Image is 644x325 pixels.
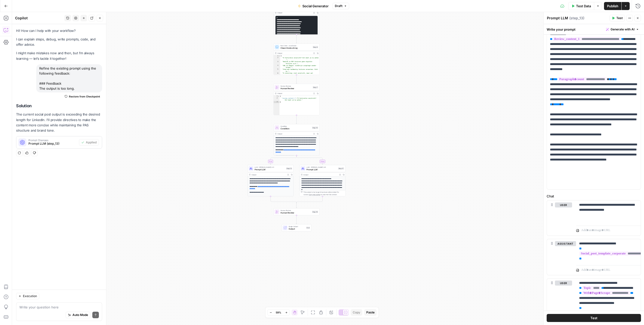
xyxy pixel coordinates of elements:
div: Step 16 [312,210,318,213]
div: Output [252,173,286,176]
div: Output [303,173,337,176]
span: Copy [353,310,360,315]
span: Run Code · JavaScript [280,44,311,47]
p: I might make mistakes now and then, but I’m always learning — let’s tackle it together! [16,50,102,61]
div: Refine the existing prompt using the following feedback: ### Feedback The output is too long. [36,64,102,92]
div: Copilot [15,16,63,21]
g: Edge from step_17 to step_10-conditional-end [297,196,323,203]
span: Condition [280,127,311,130]
span: Social Generator [302,4,329,9]
span: Paste [366,310,375,315]
g: Edge from step_3 to step_9 [296,35,297,43]
div: 5 [274,69,280,72]
div: Step 7 [312,86,318,89]
button: Copy [351,309,362,316]
span: Output [289,227,305,230]
button: Publish [604,2,621,10]
div: Human ReviewHuman ReviewStep 16 [273,208,319,215]
span: Clean Hooks Array [280,46,311,49]
span: Restore from Checkpoint [69,94,100,98]
button: Test [610,15,625,21]
button: Execution [16,293,39,299]
div: Write your prompt [544,24,644,34]
span: Human Review [280,209,311,211]
g: Edge from step_10 to step_17 [297,155,323,165]
span: Toggle code folding, rows 1 through 12 [278,55,280,57]
span: Prompt Changes [28,139,77,141]
span: Draft [335,4,342,8]
label: Chat [547,194,641,199]
h2: Solution [16,103,102,108]
div: user [547,200,572,236]
div: Step 9 [312,46,318,48]
button: Generate with AI [604,26,641,33]
div: Output [277,52,311,54]
span: Single Output [289,225,305,228]
span: Test Data [576,4,591,9]
span: Copy the output [309,194,320,195]
span: Execution [23,294,37,298]
div: Human ReviewHuman ReviewStep 7Output{ "review_content_1":"E-facturatie verplicht? Dit moet je nu ... [273,84,319,115]
span: Condition [280,125,311,127]
div: 2 [274,57,280,61]
div: 1 [274,55,280,57]
div: 6 [274,72,280,76]
span: Prompt LLM [255,168,285,171]
span: 59% [276,310,281,314]
div: 3 [274,61,280,65]
div: assistant [547,239,572,275]
div: Run Code · JavaScriptClean Hooks ArrayStep 9Output[ "E-facturatie verplicht? Dit moet je nu weten... [273,43,319,75]
span: Generate with AI [611,27,634,32]
div: Step 17 [338,167,344,170]
p: Hi! How can I help with your workflow? [16,28,102,33]
span: Toggle code folding, rows 1 through 3 [278,95,279,97]
g: Edge from step_7 to step_10 [296,115,297,124]
div: 4 [274,65,280,68]
span: Test [616,16,623,20]
button: Auto Mode [66,312,90,318]
span: Prompt LLM (step_13) [28,141,77,146]
div: Output [277,92,311,94]
div: Step 10 [312,126,318,129]
span: Publish [607,4,618,9]
div: End [306,227,310,229]
div: Output [277,12,311,14]
button: Test [547,314,641,322]
span: LLM · [PERSON_NAME] 4.5 [255,166,285,168]
span: Auto Mode [72,313,88,317]
p: The current social post output is exceeding the desired length for LinkedIn. I'll provide directi... [16,112,102,133]
p: I can explain steps, debug, write prompts, code, and offer advice. [16,37,102,47]
div: This output is too large & has been abbreviated for review. to view the full content. [303,191,344,196]
div: Output [277,133,311,135]
g: Edge from step_10 to step_13 [270,155,297,165]
span: Test [590,315,597,320]
textarea: Prompt LLM [547,16,568,21]
button: Draft [333,3,349,9]
button: Applied [79,139,99,146]
div: 1 [274,95,279,97]
g: Edge from step_10-conditional-end to step_16 [296,202,297,208]
div: Single OutputOutputEnd [273,224,319,231]
button: Social Generator [295,2,332,10]
span: ( step_13 ) [569,16,584,21]
button: user [555,281,572,286]
g: Edge from step_16 to end [296,215,297,224]
g: Edge from step_9 to step_7 [296,75,297,83]
span: LLM · [PERSON_NAME] 4.5 [306,166,337,168]
button: Paste [364,309,377,316]
div: 2 [274,97,279,101]
g: Edge from step_13 to step_10-conditional-end [271,196,297,203]
div: 3 [274,101,279,103]
button: Test Data [568,2,594,10]
button: assistant [555,241,576,246]
span: Human Review [280,87,311,90]
span: Prompt LLM [306,168,337,171]
button: Restore from Checkpoint [63,93,102,99]
button: user [555,202,572,207]
span: Applied [86,140,97,145]
span: Human Review [280,211,311,214]
span: Human Review [280,85,311,87]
